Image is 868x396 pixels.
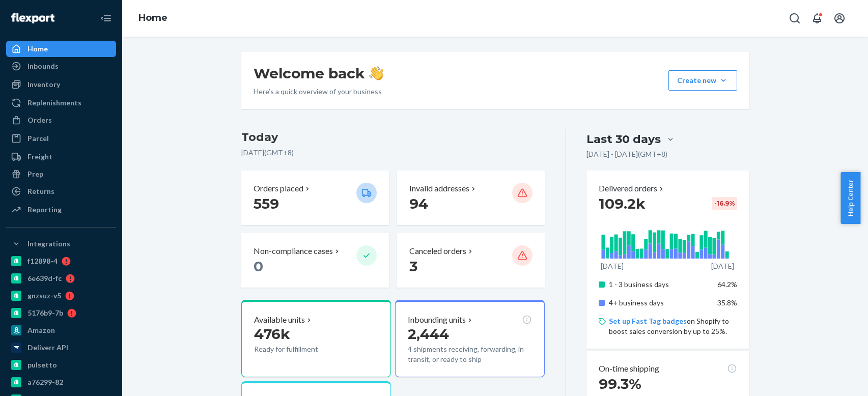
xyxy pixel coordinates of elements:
button: Open Search Box [785,8,805,29]
span: 2,444 [408,325,449,343]
button: Create new [668,70,737,91]
h3: Today [241,129,545,146]
div: -16.9 % [712,197,737,210]
a: Amazon [6,322,116,338]
span: 99.3% [599,375,641,392]
a: Deliverr API [6,340,116,356]
button: Orders placed 559 [241,171,389,225]
a: pulsetto [6,357,116,373]
a: Home [6,41,116,57]
p: [DATE] ( GMT+8 ) [241,148,545,158]
h1: Welcome back [254,64,383,82]
p: Canceled orders [409,245,466,257]
div: Deliverr API [27,343,68,353]
a: f12898-4 [6,253,116,269]
button: Non-compliance cases 0 [241,233,389,288]
div: Inbounds [27,61,59,71]
ol: breadcrumbs [130,4,176,33]
a: Orders [6,112,116,128]
a: Set up Fast Tag badges [609,317,687,325]
img: hand-wave emoji [369,66,383,80]
button: Invalid addresses 94 [397,171,545,225]
button: Open notifications [807,8,827,29]
button: Help Center [841,172,860,224]
div: 5176b9-7b [27,308,63,318]
span: 109.2k [599,195,646,212]
div: pulsetto [27,360,57,370]
a: Reporting [6,202,116,218]
a: Home [138,12,167,23]
span: 94 [409,195,428,212]
div: Returns [27,186,54,196]
div: a76299-82 [27,377,63,387]
p: [DATE] - [DATE] ( GMT+8 ) [586,149,667,159]
p: Inbounding units [408,314,466,326]
div: Parcel [27,133,49,144]
span: 3 [409,258,417,275]
a: Inventory [6,76,116,93]
a: 6e639d-fc [6,270,116,287]
div: 6e639d-fc [27,273,62,284]
p: Here’s a quick overview of your business [254,87,383,97]
a: Replenishments [6,95,116,111]
button: Available units476kReady for fulfillment [241,300,391,377]
a: Parcel [6,130,116,147]
a: Freight [6,149,116,165]
div: f12898-4 [27,256,58,266]
div: Integrations [27,239,70,249]
a: gnzsuz-v5 [6,288,116,304]
p: Non-compliance cases [254,245,333,257]
button: Canceled orders 3 [397,233,545,288]
button: Close Navigation [96,8,116,29]
p: 4 shipments receiving, forwarding, in transit, or ready to ship [408,344,532,364]
div: Inventory [27,79,60,90]
p: 4+ business days [609,298,709,308]
div: Freight [27,152,52,162]
span: 559 [254,195,279,212]
button: Inbounding units2,4444 shipments receiving, forwarding, in transit, or ready to ship [395,300,545,377]
p: on Shopify to boost sales conversion by up to 25%. [609,316,737,336]
button: Open account menu [829,8,850,29]
p: [DATE] [711,261,734,271]
div: Home [27,44,48,54]
img: Flexport logo [11,13,54,23]
span: 0 [254,258,263,275]
p: Available units [254,314,305,326]
div: Amazon [27,325,55,335]
button: Integrations [6,236,116,252]
span: 64.2% [717,280,737,289]
div: Last 30 days [586,131,661,147]
a: 5176b9-7b [6,305,116,321]
div: Replenishments [27,98,81,108]
p: Invalid addresses [409,183,469,194]
div: Reporting [27,205,62,215]
a: Inbounds [6,58,116,74]
span: 35.8% [717,298,737,307]
a: Prep [6,166,116,182]
div: Orders [27,115,52,125]
a: a76299-82 [6,374,116,390]
div: gnzsuz-v5 [27,291,61,301]
p: Orders placed [254,183,303,194]
a: Returns [6,183,116,200]
button: Delivered orders [599,183,665,194]
p: On-time shipping [599,363,659,375]
p: [DATE] [601,261,624,271]
span: 476k [254,325,290,343]
p: 1 - 3 business days [609,279,709,290]
div: Prep [27,169,43,179]
p: Ready for fulfillment [254,344,348,354]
